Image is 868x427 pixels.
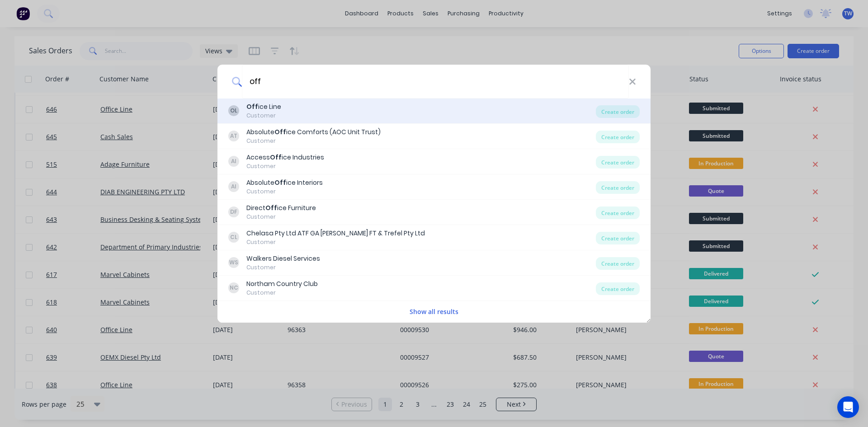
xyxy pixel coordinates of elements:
div: Create order [596,156,640,169]
div: Create order [596,232,640,244]
div: Chelasa Pty Ltd ATF GA [PERSON_NAME] FT & Trefel Pty Ltd [246,229,425,238]
div: Customer [246,137,381,145]
div: Walkers Diesel Services [246,254,320,263]
button: Show all results [407,306,461,317]
div: DF [228,206,239,217]
div: Create order [596,105,640,118]
div: Absolute ice Interiors [246,178,323,188]
b: Off [265,203,277,212]
div: WS [228,257,239,268]
div: Create order [596,206,640,219]
div: Customer [246,263,320,272]
div: CL [228,232,239,243]
div: Customer [246,162,324,170]
div: Create order [596,257,640,270]
b: Off [270,153,282,162]
div: Customer [246,112,281,120]
b: Off [246,102,258,111]
div: Direct ice Furniture [246,203,316,213]
div: Access ice Industries [246,153,324,162]
div: OL [228,105,239,116]
div: AI [228,156,239,167]
div: Absolute ice Comforts (AOC Unit Trust) [246,127,381,137]
div: Create order [596,181,640,194]
b: Off [274,127,286,136]
div: Create order [596,282,640,295]
div: ice Line [246,102,281,112]
b: Off [274,178,286,187]
div: AI [228,181,239,192]
div: Customer [246,213,316,221]
div: AT [228,131,239,141]
div: Create order [596,131,640,143]
div: Northam Country Club [246,279,318,289]
div: Customer [246,238,425,246]
input: Enter a customer name to create a new order... [242,65,629,99]
div: Customer [246,289,318,297]
div: NC [228,282,239,293]
div: Customer [246,188,323,196]
div: Open Intercom Messenger [837,396,859,418]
